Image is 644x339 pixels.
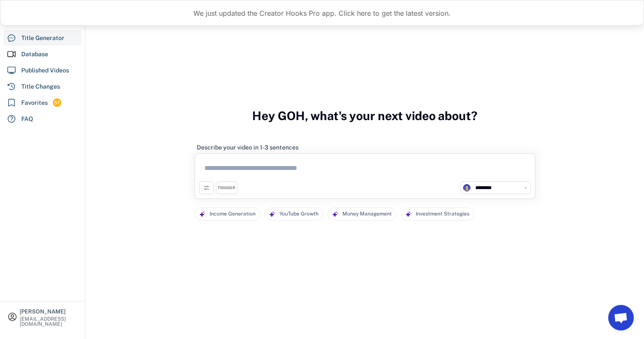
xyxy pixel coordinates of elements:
[21,82,60,91] div: Title Changes
[342,208,392,220] div: Money Management
[21,98,48,107] div: Favorites
[21,34,64,43] div: Title Generator
[210,208,256,220] div: Income Generation
[53,99,61,106] div: 57
[608,305,634,330] a: Open chat
[20,316,78,327] div: [EMAIL_ADDRESS][DOMAIN_NAME]
[21,115,33,124] div: FAQ
[416,208,469,220] div: Investment Strategies
[20,309,78,314] div: [PERSON_NAME]
[21,50,48,59] div: Database
[218,185,235,191] div: TRIGGER
[463,184,471,192] img: channels4_profile.jpg
[197,144,299,151] div: Describe your video in 1-3 sentences
[21,66,69,75] div: Published Videos
[252,100,477,132] h3: Hey GOH, what's your next video about?
[279,208,319,220] div: YouTube Growth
